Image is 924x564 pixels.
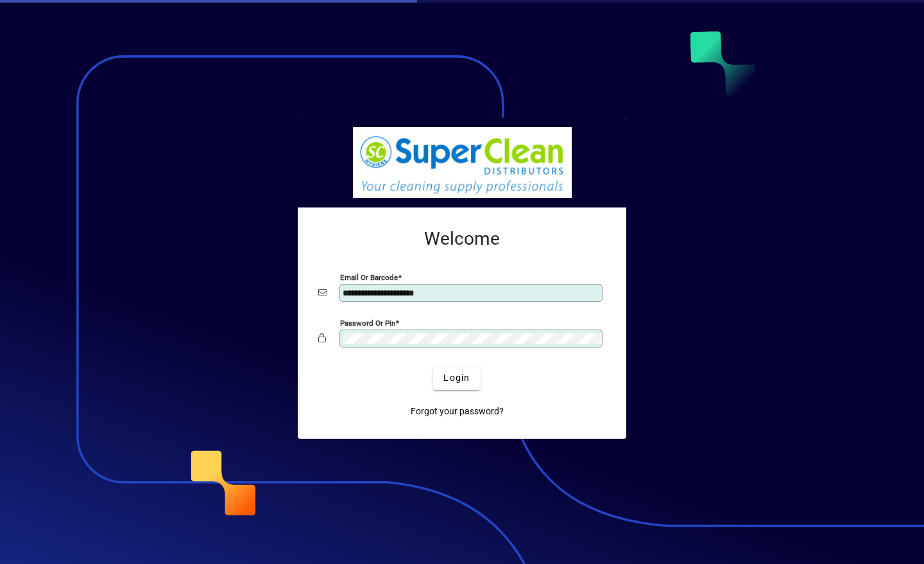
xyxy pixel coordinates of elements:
button: Login [433,367,480,390]
mat-label: Password or Pin [340,318,395,327]
mat-label: Email or Barcode [340,272,398,281]
a: Forgot your password? [406,400,509,423]
h2: Welcome [318,228,606,250]
span: Forgot your password? [411,405,504,418]
span: Login [443,371,470,385]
